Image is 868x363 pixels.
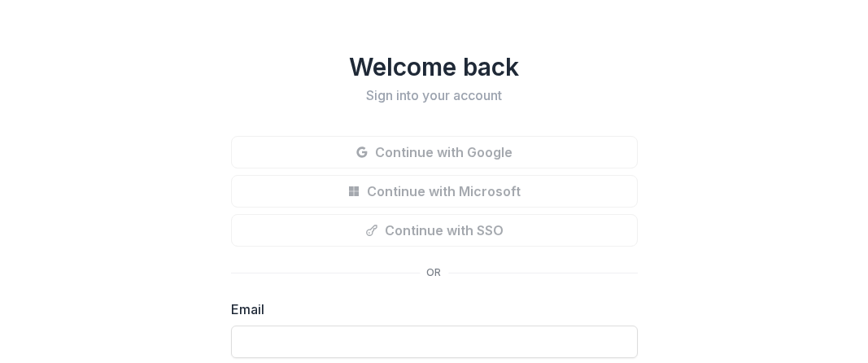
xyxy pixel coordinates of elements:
button: Continue with Google [231,136,638,168]
label: Email [231,300,628,319]
button: Continue with Microsoft [231,175,638,208]
h1: Welcome back [231,52,638,81]
button: Continue with SSO [231,214,638,247]
h2: Sign into your account [231,88,638,103]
